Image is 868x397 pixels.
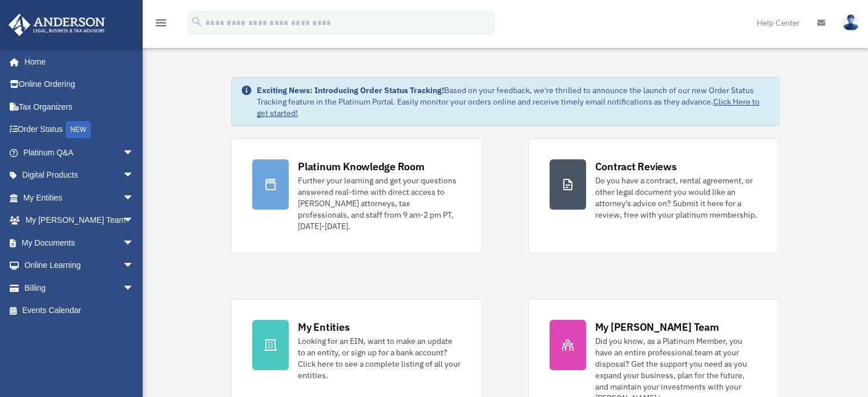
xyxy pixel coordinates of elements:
[298,320,349,334] div: My Entities
[8,73,151,96] a: Online Ordering
[8,231,151,254] a: My Documentsarrow_drop_down
[8,276,151,299] a: Billingarrow_drop_down
[5,14,108,36] img: Anderson Advisors Platinum Portal
[123,276,146,300] span: arrow_drop_down
[123,209,146,232] span: arrow_drop_down
[123,186,146,210] span: arrow_drop_down
[257,85,770,119] div: Based on your feedback, we're thrilled to announce the launch of our new Order Status Tracking fe...
[123,254,146,278] span: arrow_drop_down
[123,231,146,255] span: arrow_drop_down
[842,14,859,31] img: User Pic
[298,175,461,232] div: Further your learning and get your questions answered real-time with direct access to [PERSON_NAM...
[8,299,151,322] a: Events Calendar
[257,85,444,95] strong: Exciting News: Introducing Order Status Tracking!
[8,118,151,142] a: Order StatusNEW
[8,141,151,164] a: Platinum Q&Aarrow_drop_down
[298,159,425,174] div: Platinum Knowledge Room
[257,97,760,118] a: Click Here to get started!
[8,254,151,277] a: Online Learningarrow_drop_down
[154,16,168,30] i: menu
[298,335,461,381] div: Looking for an EIN, want to make an update to an entity, or sign up for a bank account? Click her...
[8,209,151,232] a: My [PERSON_NAME] Teamarrow_drop_down
[66,121,91,138] div: NEW
[595,159,677,174] div: Contract Reviews
[154,20,168,30] a: menu
[8,164,151,187] a: Digital Productsarrow_drop_down
[231,138,482,253] a: Platinum Knowledge Room Further your learning and get your questions answered real-time with dire...
[123,141,146,165] span: arrow_drop_down
[595,320,719,334] div: My [PERSON_NAME] Team
[123,164,146,187] span: arrow_drop_down
[8,50,146,73] a: Home
[595,175,758,220] div: Do you have a contract, rental agreement, or other legal document you would like an attorney's ad...
[8,186,151,209] a: My Entitiesarrow_drop_down
[8,95,151,118] a: Tax Organizers
[528,138,780,253] a: Contract Reviews Do you have a contract, rental agreement, or other legal document you would like...
[191,15,203,28] i: search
